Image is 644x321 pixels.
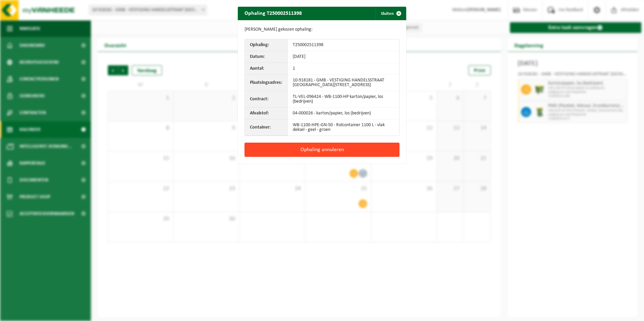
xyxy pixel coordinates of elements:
p: [PERSON_NAME] gekozen ophaling: [245,27,399,32]
td: 1 [288,63,399,75]
button: Sluiten [376,7,406,20]
th: Datum: [245,51,288,63]
td: T250002511398 [288,39,399,51]
td: WB-1100-HPE-GN-50 - Rolcontainer 1100 L - vlak deksel - geel - groen [288,119,399,136]
td: TL-VEL-096424 - WB-1100-HP karton/papier, los (bedrijven) [288,91,399,108]
td: 04-000026 - karton/papier, los (bedrijven) [288,108,399,119]
td: 10-918181 - GMB - VESTIGING HANDELSSTRAAT [GEOGRAPHIC_DATA][STREET_ADDRESS] [288,75,399,91]
th: Plaatsingsadres: [245,75,288,91]
h2: Ophaling T250002511398 [238,7,309,20]
th: Contract: [245,91,288,108]
th: Afvalstof: [245,108,288,119]
button: Ophaling annuleren [245,143,399,157]
th: Container: [245,119,288,136]
th: Ophaling: [245,39,288,51]
th: Aantal: [245,63,288,75]
td: [DATE] [288,51,399,63]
